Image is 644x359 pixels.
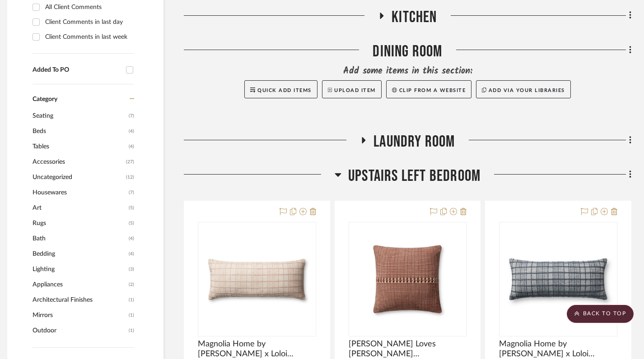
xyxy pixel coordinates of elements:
span: Seating [33,108,126,124]
span: (3) [129,262,134,276]
span: Architectural Finishes [33,292,126,308]
span: (1) [129,293,134,307]
div: 0 [349,222,467,336]
span: (4) [129,247,134,261]
img: Magnolia Home by Joanna Gaines x Loloi Liv Throw Pillow [201,223,313,336]
span: Category [33,96,57,103]
span: Housewares [33,185,126,200]
span: (4) [129,124,134,138]
span: Rugs [33,216,126,231]
span: (4) [129,139,134,154]
span: Magnolia Home by [PERSON_NAME] x Loloi [PERSON_NAME] [198,339,316,359]
div: Add some items in this section: [184,65,631,78]
span: Outdoor [33,323,126,338]
span: Upstairs Left Bedroom [348,166,481,186]
span: Accessories [33,154,124,170]
span: Appliances [33,277,126,292]
span: Laundry Room [373,132,455,152]
span: (12) [126,170,134,184]
span: (4) [129,231,134,246]
span: Bedding [33,246,126,262]
span: Quick Add Items [257,88,312,93]
span: Kitchen [392,8,437,27]
span: Mirrors [33,308,126,323]
button: Quick Add Items [244,80,317,98]
span: Bath [33,231,126,246]
scroll-to-top-button: BACK TO TOP [567,305,634,323]
img: Chris Loves Julia x Loloi Harvey Pillow [351,223,464,336]
span: Tables [33,139,126,154]
button: Upload Item [322,80,382,98]
span: (5) [129,216,134,230]
div: Added To PO [33,66,121,74]
div: Client Comments in last day [45,15,132,29]
span: Beds [33,124,126,139]
span: (1) [129,323,134,338]
span: (1) [129,308,134,322]
span: (5) [129,201,134,215]
span: Magnolia Home by [PERSON_NAME] x Loloi [PERSON_NAME] [499,339,617,359]
span: (27) [126,155,134,169]
span: (7) [129,185,134,200]
span: (2) [129,277,134,292]
img: Magnolia Home by Joanna Gaines x Loloi Liv Throw Pillow [502,223,615,336]
div: Client Comments in last week [45,30,132,44]
span: (7) [129,109,134,123]
span: Uncategorized [33,170,124,185]
span: [PERSON_NAME] Loves [PERSON_NAME] [PERSON_NAME] [349,339,467,359]
span: Lighting [33,262,126,277]
button: Clip from a website [386,80,471,98]
span: Art [33,200,126,216]
button: Add via your libraries [476,80,571,98]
